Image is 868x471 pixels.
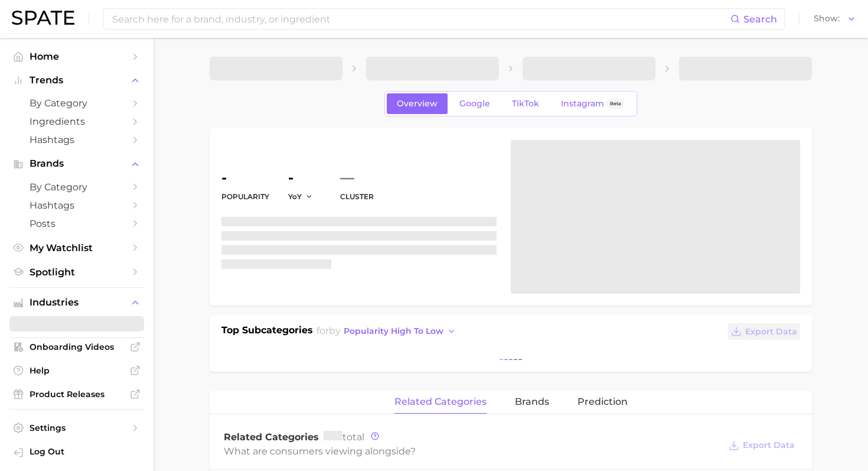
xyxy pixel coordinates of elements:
a: Spotlight [9,263,144,281]
button: Show [811,11,859,27]
span: Prediction [577,397,628,407]
span: Export Data [743,440,795,450]
span: Hashtags [30,134,124,145]
a: Help [9,362,144,379]
a: Log out. Currently logged in with e-mail mathilde@spate.nyc. [9,443,144,463]
a: Home [9,47,144,66]
span: Onboarding Videos [30,342,124,352]
span: Search [743,14,777,25]
a: Posts [9,215,144,233]
div: What are consumers viewing alongside ? [224,443,720,459]
span: by Category [30,98,124,109]
a: Product Releases [9,385,144,403]
span: YoY [288,191,302,202]
span: Overview [397,99,438,109]
span: Posts [30,218,124,229]
span: Help [30,365,124,376]
span: Show [814,15,840,22]
a: Hashtags [9,196,144,215]
span: — [340,171,354,185]
span: Home [30,51,124,62]
span: by Category [30,181,124,193]
span: Ingredients [30,116,124,127]
button: Trends [9,72,144,89]
a: Google [449,93,500,114]
a: InstagramBeta [551,93,635,114]
a: by Category [9,178,144,196]
a: Ingredients [9,112,144,131]
span: Industries [30,297,124,308]
span: My Watchlist [30,242,124,254]
button: Industries [9,294,144,311]
span: for by [316,325,459,336]
dd: - [288,171,321,185]
a: Onboarding Videos [9,338,144,356]
span: Brands [30,158,124,169]
span: Product Releases [30,389,124,399]
a: TikTok [502,93,549,114]
dd: - [221,171,269,185]
span: Beta [610,99,621,109]
span: brands [515,397,549,407]
a: Overview [387,93,448,114]
img: SPATE [12,11,74,25]
button: YoY [288,191,314,202]
span: Related Categories [224,431,319,443]
dt: cluster [340,190,374,204]
input: Search here for a brand, industry, or ingredient [111,9,730,29]
button: Export Data [726,437,798,454]
span: related categories [394,397,487,407]
span: total [324,431,364,443]
span: Trends [30,75,124,86]
span: Instagram [561,99,604,109]
span: TikTok [512,99,539,109]
span: Log Out [30,446,135,457]
h1: Top Subcategories [221,323,313,341]
span: Hashtags [30,200,124,211]
span: Export Data [745,327,797,337]
button: popularity high to low [341,323,459,339]
span: Spotlight [30,267,124,278]
span: popularity high to low [344,326,443,336]
a: Settings [9,419,144,437]
span: Google [459,99,490,109]
dt: Popularity [221,190,269,204]
button: Brands [9,155,144,173]
a: My Watchlist [9,239,144,257]
button: Export Data [728,323,800,340]
a: Hashtags [9,131,144,149]
span: Settings [30,423,124,433]
a: by Category [9,94,144,112]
